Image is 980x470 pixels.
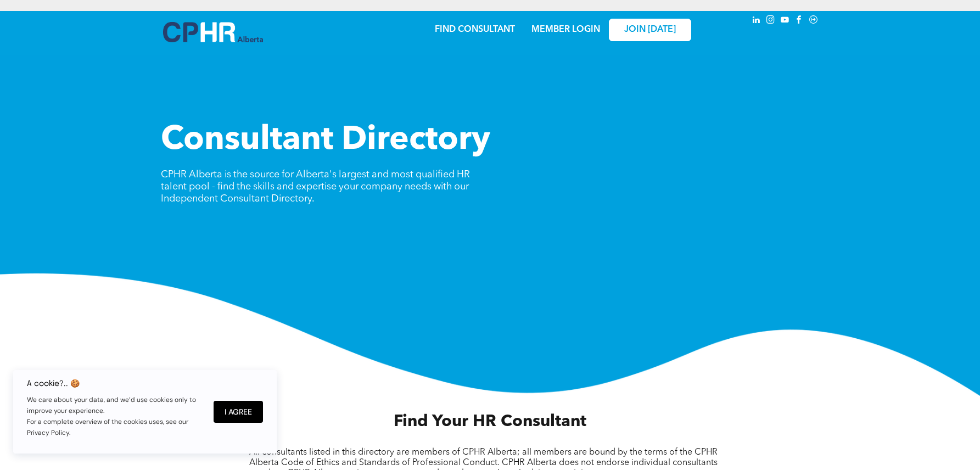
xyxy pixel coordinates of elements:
a: youtube [779,14,791,29]
h6: A cookie?.. 🍪 [27,379,203,388]
p: We care about your data, and we’d use cookies only to improve your experience. For a complete ove... [27,394,203,438]
button: I Agree [214,401,263,423]
a: facebook [793,14,805,29]
a: MEMBER LOGIN [531,25,600,34]
a: Social network [808,14,820,29]
span: Find Your HR Consultant [394,413,586,430]
span: CPHR Alberta is the source for Alberta's largest and most qualified HR talent pool - find the ski... [161,170,470,204]
a: FIND CONSULTANT [435,25,515,34]
span: JOIN [DATE] [624,25,676,35]
span: Consultant Directory [161,124,490,157]
img: A blue and white logo for cp alberta [163,22,263,42]
a: instagram [765,14,777,29]
a: linkedin [751,14,763,29]
a: JOIN [DATE] [609,19,691,41]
